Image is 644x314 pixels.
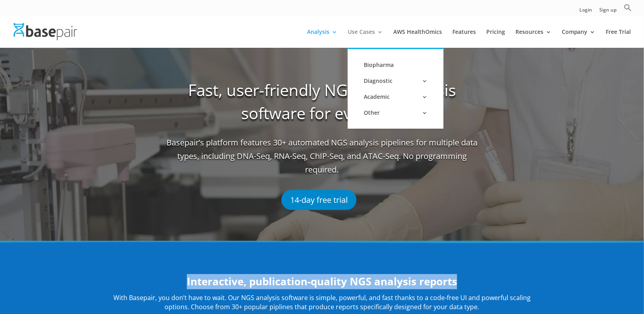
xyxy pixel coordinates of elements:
a: Login [580,8,592,16]
a: 14-day free trial [281,190,357,210]
a: Academic [356,89,436,105]
a: Sign up [600,8,617,16]
a: Features [452,29,476,48]
h1: Fast, user-friendly NGS data analysis software for everyone [166,78,478,136]
a: Resources [515,29,551,48]
span: Basepair’s platform features 30+ automated NGS analysis pipelines for multiple data types, includ... [166,136,478,182]
a: Use Cases [348,29,383,48]
a: Free Trial [606,29,631,48]
p: With Basepair, you don’t have to wait. Our NGS analysis software is simple, powerful, and fast th... [107,293,538,312]
strong: Interactive, publication-quality NGS analysis reports [187,274,457,288]
img: Basepair [14,23,77,40]
svg: Search [624,4,632,12]
a: Diagnostic [356,73,436,89]
a: Pricing [486,29,505,48]
a: Analysis [307,29,337,48]
a: Biopharma [356,57,436,73]
iframe: Drift Widget Chat Controller [604,274,634,304]
a: AWS HealthOmics [393,29,442,48]
a: Search Icon Link [624,4,632,16]
a: Company [562,29,596,48]
a: Other [356,105,436,121]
